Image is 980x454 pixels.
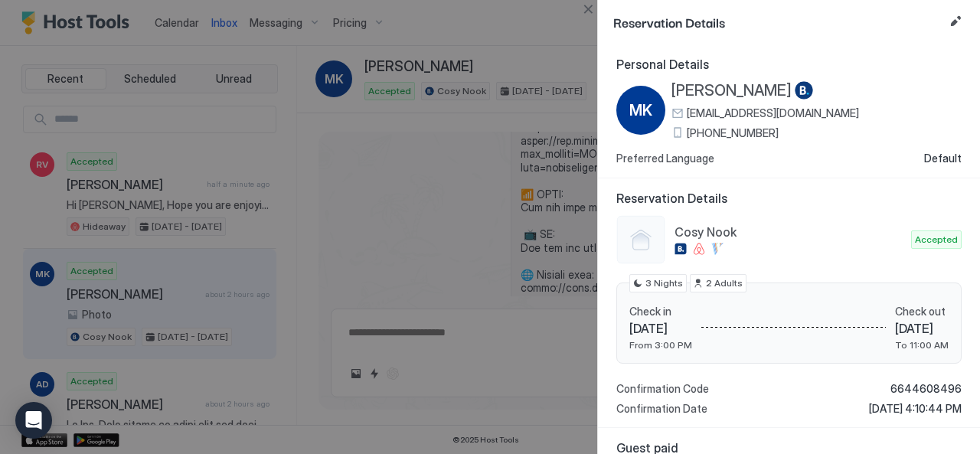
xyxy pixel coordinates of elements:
span: Preferred Language [616,152,714,165]
span: Check out [895,305,949,318]
span: 3 Nights [645,276,683,290]
span: 6644608496 [890,382,962,396]
span: [PERSON_NAME] [671,81,792,100]
span: [PHONE_NUMBER] [687,126,779,140]
span: Check in [629,305,692,318]
span: [EMAIL_ADDRESS][DOMAIN_NAME] [687,106,859,120]
span: Default [924,152,962,165]
span: [DATE] 4:10:44 PM [869,402,962,416]
button: Edit reservation [946,12,965,31]
span: 2 Adults [706,276,743,290]
span: Accepted [915,233,958,247]
div: Open Intercom Messenger [15,402,52,439]
span: From 3:00 PM [629,339,692,351]
span: To 11:00 AM [895,339,949,351]
span: Reservation Details [613,12,943,31]
span: MK [629,99,652,122]
span: Cosy Nook [675,224,905,240]
span: [DATE] [629,321,692,336]
span: Personal Details [616,57,962,72]
span: [DATE] [895,321,949,336]
span: Reservation Details [616,191,962,206]
span: Confirmation Date [616,402,707,416]
span: Confirmation Code [616,382,709,396]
